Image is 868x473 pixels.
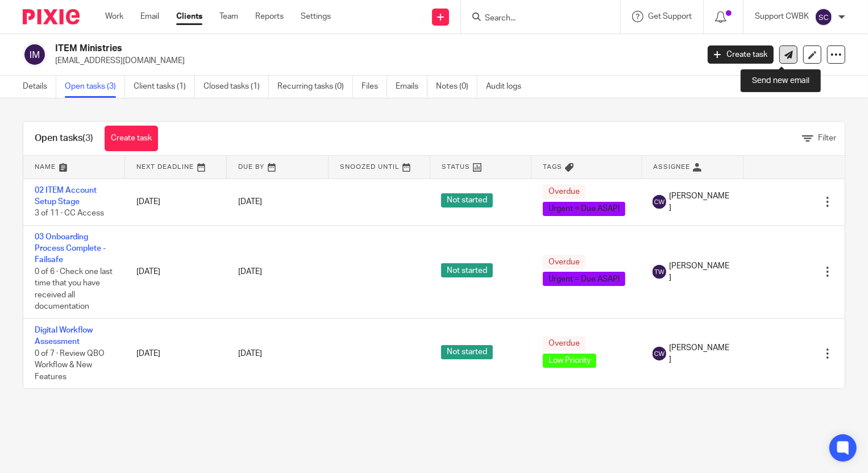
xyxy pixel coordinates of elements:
[65,76,125,98] a: Open tasks (3)
[669,342,732,366] span: [PERSON_NAME]
[238,268,262,276] span: [DATE]
[105,126,158,151] a: Create task
[82,134,93,143] span: (3)
[176,11,202,22] a: Clients
[755,11,809,22] p: Support CWBK
[442,164,470,170] span: Status
[543,255,585,269] span: Overdue
[134,76,195,98] a: Client tasks (1)
[140,11,159,22] a: Email
[35,268,113,311] span: 0 of 6 · Check one last time that you have received all documentation
[441,345,493,359] span: Not started
[543,337,585,351] span: Overdue
[238,350,262,358] span: [DATE]
[484,14,586,24] input: Search
[543,185,585,199] span: Overdue
[818,134,836,142] span: Filter
[543,164,562,170] span: Tags
[255,11,284,22] a: Reports
[648,13,692,20] span: Get Support
[35,233,106,264] a: 03 Onboarding Process Complete - Failsafe
[125,179,227,225] td: [DATE]
[708,45,774,64] a: Create task
[125,225,227,318] td: [DATE]
[653,195,666,209] img: svg%3E
[815,8,833,26] img: svg%3E
[340,164,400,170] span: Snoozed Until
[669,260,732,284] span: [PERSON_NAME]
[35,350,105,381] span: 0 of 7 · Review QBO Workflow & New Features
[277,76,353,98] a: Recurring tasks (0)
[105,11,123,22] a: Work
[301,11,331,22] a: Settings
[396,76,427,98] a: Emails
[669,190,732,214] span: [PERSON_NAME]
[653,265,666,279] img: svg%3E
[486,76,530,98] a: Audit logs
[436,76,477,98] a: Notes (0)
[203,76,269,98] a: Closed tasks (1)
[23,43,47,67] img: svg%3E
[35,326,93,346] a: Digital Workflow Assessment
[55,55,691,67] p: [EMAIL_ADDRESS][DOMAIN_NAME]
[35,132,93,144] h1: Open tasks
[35,186,97,206] a: 02 ITEM Account Setup Stage
[23,9,80,24] img: Pixie
[219,11,238,22] a: Team
[543,272,625,286] span: Urgent = Due ASAP!
[362,76,387,98] a: Files
[441,263,493,277] span: Not started
[23,76,56,98] a: Details
[441,193,493,208] span: Not started
[543,202,625,216] span: Urgent = Due ASAP!
[653,347,666,360] img: svg%3E
[543,354,596,368] span: Low Priority
[55,43,563,55] h2: ITEM Ministries
[35,209,104,217] span: 3 of 11 · CC Access
[238,198,262,206] span: [DATE]
[125,318,227,388] td: [DATE]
